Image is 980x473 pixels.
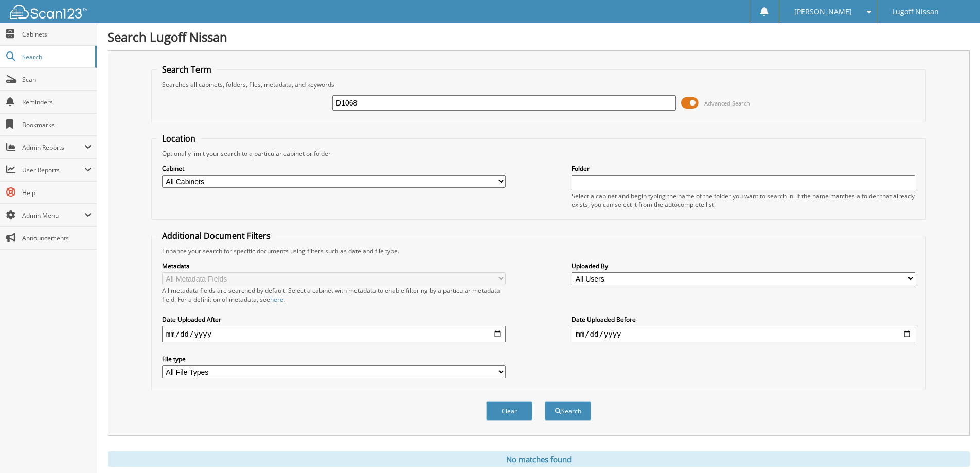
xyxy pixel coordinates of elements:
[22,143,84,152] span: Admin Reports
[22,211,84,220] span: Admin Menu
[22,98,92,107] span: Reminders
[157,149,920,158] div: Optionally limit your search to a particular cabinet or folder
[157,64,217,75] legend: Search Term
[572,164,915,173] label: Folder
[157,133,201,144] legend: Location
[486,401,532,421] button: Clear
[572,326,915,342] input: end
[162,315,506,324] label: Date Uploaded After
[892,9,939,15] span: Lugoff Nissan
[157,247,920,255] div: Enhance your search for specific documents using filters such as date and file type.
[545,401,591,421] button: Search
[22,75,92,84] span: Scan
[162,164,506,173] label: Cabinet
[108,28,970,45] h1: Search Lugoff Nissan
[22,166,84,174] span: User Reports
[22,52,90,61] span: Search
[22,30,92,39] span: Cabinets
[162,261,506,270] label: Metadata
[162,355,506,363] label: File type
[10,5,87,19] img: scan123-logo-white.svg
[22,234,92,242] span: Announcements
[270,295,283,304] a: here
[572,315,915,324] label: Date Uploaded Before
[794,9,852,15] span: [PERSON_NAME]
[162,286,506,304] div: All metadata fields are searched by default. Select a cabinet with metadata to enable filtering b...
[162,326,506,342] input: start
[22,120,92,129] span: Bookmarks
[108,451,970,467] div: No matches found
[572,261,915,270] label: Uploaded By
[157,80,920,89] div: Searches all cabinets, folders, files, metadata, and keywords
[572,191,915,209] div: Select a cabinet and begin typing the name of the folder you want to search in. If the name match...
[704,99,750,107] span: Advanced Search
[157,230,276,241] legend: Additional Document Filters
[22,188,92,197] span: Help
